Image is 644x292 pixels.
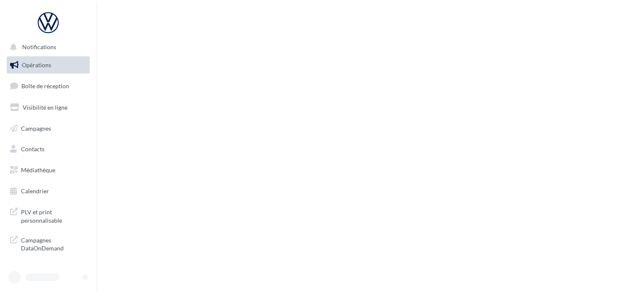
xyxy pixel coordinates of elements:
span: Campagnes [21,124,51,132]
span: Notifications [22,44,56,51]
a: Boîte de réception [5,77,91,95]
a: PLV et print personnalisable [5,203,91,228]
a: Opérations [5,56,91,74]
span: Calendrier [21,187,49,195]
span: Boîte de réception [21,82,69,89]
a: Calendrier [5,182,91,200]
span: Visibilité en ligne [23,104,68,111]
a: Médiathèque [5,161,91,179]
a: Campagnes DataOnDemand [5,231,91,256]
a: Campagnes [5,120,91,137]
a: Visibilité en ligne [5,99,91,116]
a: Contacts [5,140,91,158]
span: Campagnes DataOnDemand [21,234,86,253]
span: PLV et print personnalisable [21,206,86,224]
span: Médiathèque [21,166,55,174]
span: Contacts [21,145,44,153]
span: Opérations [22,61,51,68]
